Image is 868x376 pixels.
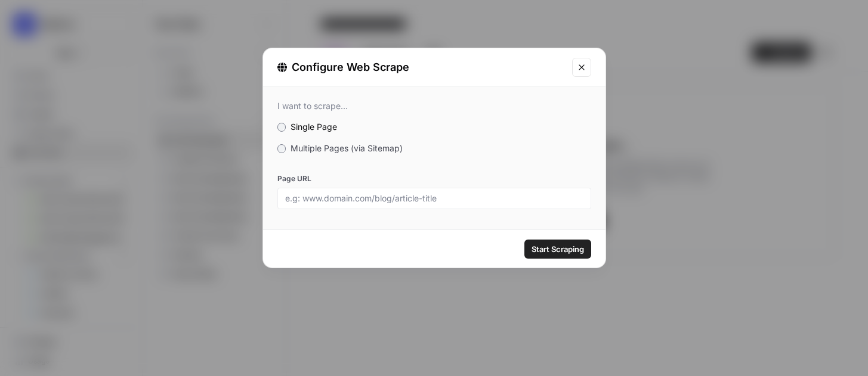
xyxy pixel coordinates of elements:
[285,193,583,204] input: e.g: www.domain.com/blog/article-title
[524,240,591,259] button: Start Scraping
[532,243,584,255] span: Start Scraping
[277,173,591,184] label: Page URL
[277,101,591,111] div: I want to scrape...
[291,143,403,153] span: Multiple Pages (via Sitemap)
[291,122,337,132] span: Single Page
[572,58,591,77] button: Close modal
[277,144,286,153] input: Multiple Pages (via Sitemap)
[277,59,565,76] div: Configure Web Scrape
[277,123,286,131] input: Single Page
